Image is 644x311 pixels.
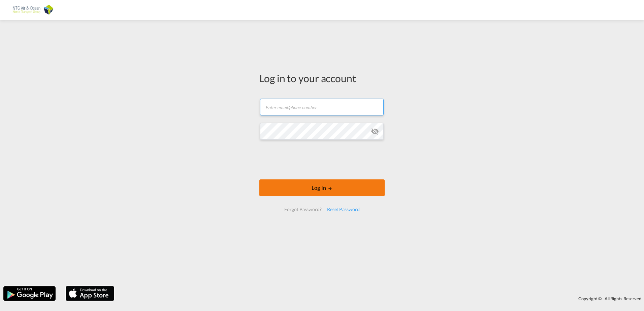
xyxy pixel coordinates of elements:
[3,285,56,302] img: google.png
[65,285,115,302] img: apple.png
[259,71,385,85] div: Log in to your account
[10,3,56,18] img: 3755d540b01311ec8f4e635e801fad27.png
[271,146,373,173] iframe: reCAPTCHA
[260,99,384,115] input: Enter email/phone number
[259,179,385,196] button: LOGIN
[324,203,362,215] div: Reset Password
[371,127,379,135] md-icon: icon-eye-off
[282,203,324,215] div: Forgot Password?
[118,293,644,304] div: Copyright © . All Rights Reserved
